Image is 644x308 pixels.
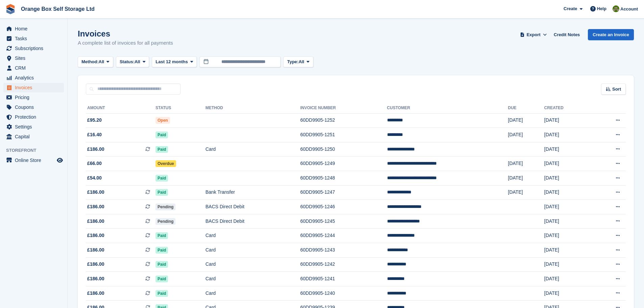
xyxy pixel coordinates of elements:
span: Online Store [15,156,55,165]
span: Export [527,31,541,38]
span: Last 12 months [156,58,188,65]
span: Pending [156,204,175,210]
button: Last 12 months [152,56,197,68]
span: £186.00 [87,290,104,297]
td: [DATE] [544,142,591,157]
span: Paid [156,132,168,138]
span: £54.00 [87,174,102,182]
span: Capital [15,132,55,141]
td: [DATE] [544,229,591,243]
td: 60DD9905-1246 [300,200,387,214]
td: [DATE] [544,286,591,301]
span: Paid [156,290,168,297]
a: menu [3,132,64,141]
span: Status: [120,58,135,65]
td: Card [206,272,300,286]
h1: Invoices [78,29,173,38]
span: Analytics [15,73,55,82]
span: Settings [15,122,55,132]
span: £66.00 [87,160,102,167]
a: menu [3,53,64,63]
a: menu [3,63,64,73]
td: Card [206,229,300,243]
span: Pricing [15,93,55,102]
td: 60DD9905-1244 [300,229,387,243]
span: £95.20 [87,117,102,124]
button: Method: All [78,56,113,68]
td: BACS Direct Debit [206,200,300,214]
td: Card [206,257,300,272]
span: Home [15,24,55,33]
td: [DATE] [508,171,544,186]
span: All [135,58,140,65]
a: menu [3,34,64,43]
span: Storefront [6,147,67,154]
span: Account [620,6,638,13]
th: Method [206,103,300,114]
td: 60DD9905-1251 [300,128,387,142]
th: Due [508,103,544,114]
td: Card [206,243,300,258]
td: 60DD9905-1240 [300,286,387,301]
td: 60DD9905-1248 [300,171,387,186]
span: £186.00 [87,261,104,268]
td: [DATE] [544,157,591,171]
span: £186.00 [87,203,104,210]
span: Paid [156,276,168,282]
span: £186.00 [87,275,104,282]
span: £186.00 [87,246,104,254]
td: [DATE] [544,128,591,142]
th: Amount [86,103,156,114]
td: [DATE] [508,128,544,142]
img: Pippa White [613,5,619,12]
a: Create an Invoice [588,29,634,40]
span: £186.00 [87,218,104,225]
td: [DATE] [508,185,544,200]
th: Customer [387,103,508,114]
span: Coupons [15,102,55,112]
p: A complete list of invoices for all payments [78,39,173,47]
img: stora-icon-8386f47178a22dfd0bd8f6a31ec36ba5ce8667c1dd55bd0f319d3a0aa187defe.svg [5,4,16,14]
button: Type: All [283,56,313,68]
button: Status: All [116,56,149,68]
a: menu [3,112,64,122]
td: Card [206,142,300,157]
td: BACS Direct Debit [206,214,300,229]
td: [DATE] [544,257,591,272]
span: Paid [156,175,168,182]
td: 60DD9905-1242 [300,257,387,272]
a: menu [3,24,64,33]
span: Help [597,5,606,12]
a: menu [3,122,64,132]
span: Sites [15,53,55,63]
a: menu [3,102,64,112]
a: Credit Notes [551,29,582,40]
td: [DATE] [544,272,591,286]
a: Orange Box Self Storage Ltd [18,3,97,15]
span: Type: [287,58,299,65]
button: Export [519,29,548,40]
td: [DATE] [544,200,591,214]
span: Paid [156,189,168,196]
span: All [99,58,104,65]
td: [DATE] [544,113,591,128]
a: menu [3,73,64,82]
span: £16.40 [87,131,102,138]
a: menu [3,93,64,102]
span: Paid [156,247,168,254]
span: Paid [156,261,168,268]
td: [DATE] [544,171,591,186]
a: menu [3,83,64,92]
td: [DATE] [508,113,544,128]
td: [DATE] [544,185,591,200]
td: [DATE] [508,157,544,171]
td: 60DD9905-1241 [300,272,387,286]
span: Protection [15,112,55,122]
span: Paid [156,232,168,239]
a: menu [3,156,64,165]
td: 60DD9905-1250 [300,142,387,157]
span: Tasks [15,34,55,43]
span: Open [156,117,170,124]
span: Subscriptions [15,44,55,53]
span: Overdue [156,160,176,167]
